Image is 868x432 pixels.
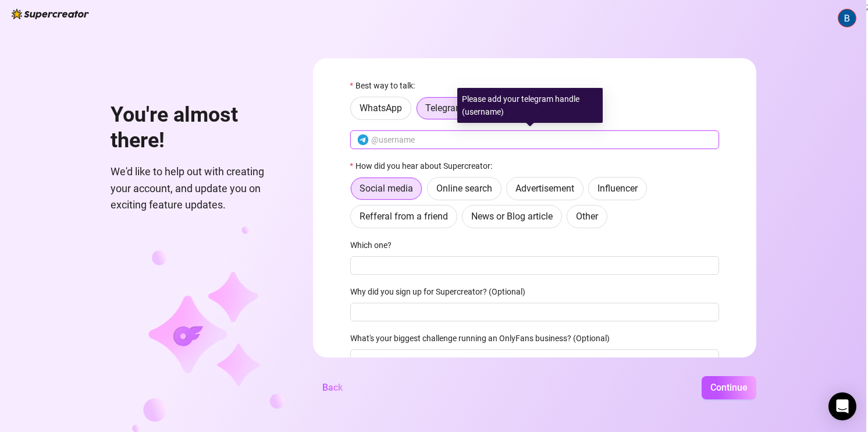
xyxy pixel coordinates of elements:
input: Why did you sign up for Supercreator? (Optional) [350,303,719,321]
div: Please add your telegram handle (username) [457,88,603,123]
span: Continue [710,382,748,393]
span: Advertisement [515,183,574,194]
span: News or Blog article [471,211,553,222]
div: Open Intercom Messenger [828,392,856,420]
span: Other [576,211,598,222]
span: Telegram [425,102,464,114]
span: We'd like to help out with creating your account, and update you on exciting feature updates. [111,164,285,213]
button: Continue [702,376,756,399]
label: Best way to talk: [350,79,422,92]
label: What's your biggest challenge running an OnlyFans business? (Optional) [350,332,617,345]
label: How did you hear about Supercreator: [350,160,500,172]
h1: You're almost there! [111,102,285,153]
span: Back [322,382,343,393]
label: Which one? [350,239,399,252]
label: Why did you sign up for Supercreator? (Optional) [350,285,533,298]
span: Social media [360,183,413,194]
span: Influencer [597,183,638,194]
img: logo [12,9,89,19]
span: Online search [436,183,492,194]
button: Back [313,376,352,399]
span: WhatsApp [360,102,402,114]
input: What's your biggest challenge running an OnlyFans business? (Optional) [350,349,719,368]
input: @username [371,133,712,146]
img: ACg8ocLT-lDcgR6sa7PilaCW9j9PU4JXvCrij1iR7q3EAakv-uf9Zg=s96-c [838,9,856,27]
span: Refferal from a friend [360,211,448,222]
input: Which one? [350,256,719,275]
